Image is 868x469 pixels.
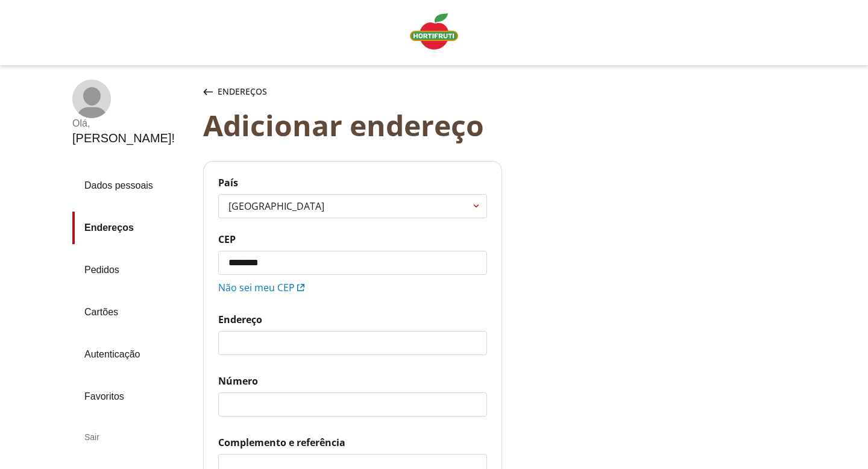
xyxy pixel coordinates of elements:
a: Autenticação [72,338,193,371]
span: País [218,176,487,189]
a: Cartões [72,296,193,329]
a: Não sei meu CEP [218,281,304,294]
span: CEP [218,233,487,246]
input: Endereço [219,332,486,354]
span: Número [218,374,487,388]
div: Sair [72,423,193,452]
div: Adicionar endereço [203,109,820,142]
a: Logo [405,8,463,57]
img: Logo [410,13,458,49]
span: Endereço [218,313,487,326]
input: Número [219,393,486,416]
input: CEP [219,251,486,274]
button: Endereços [201,80,269,104]
div: [PERSON_NAME] ! [72,131,175,145]
span: Endereços [218,86,267,98]
a: Endereços [72,212,193,244]
a: Dados pessoais [72,169,193,202]
span: Complemento e referência [218,436,487,449]
a: Favoritos [72,380,193,413]
div: Olá , [72,118,175,129]
a: Pedidos [72,254,193,286]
